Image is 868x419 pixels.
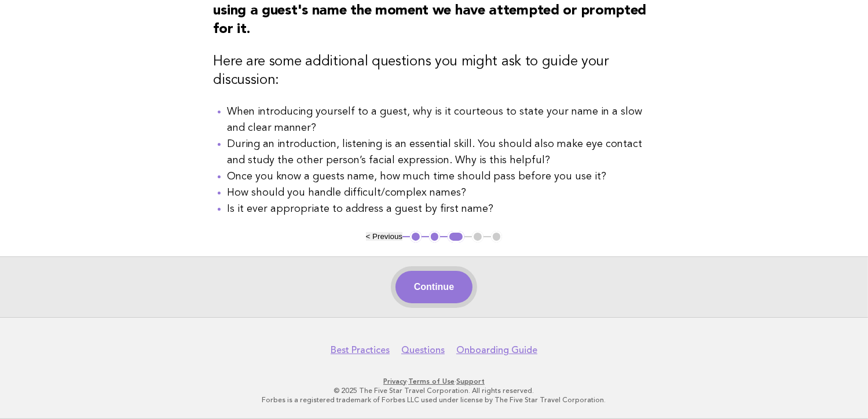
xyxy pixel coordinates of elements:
[214,53,655,90] h3: Here are some additional questions you might ask to guide your discussion:
[228,201,655,217] li: Is it ever appropriate to address a guest by first name?
[331,344,390,356] a: Best Practices
[228,104,655,136] li: When introducing yourself to a guest, why is it courteous to state your name in a slow and clear ...
[228,136,655,168] li: During an introduction, listening is an essential skill. You should also make eye contact and stu...
[429,231,441,242] button: 2
[410,231,422,242] button: 1
[401,344,445,356] a: Questions
[80,395,789,405] p: Forbes is a registered trademark of Forbes LLC used under license by The Five Star Travel Corpora...
[80,377,789,386] p: · ·
[448,231,464,242] button: 3
[456,344,537,356] a: Onboarding Guide
[408,377,455,385] a: Terms of Use
[80,386,789,395] p: © 2025 The Five Star Travel Corporation. All rights reserved.
[228,185,655,201] li: How should you handle difficult/complex names?
[456,377,485,385] a: Support
[366,232,402,241] button: < Previous
[228,168,655,185] li: Once you know a guests name, how much time should pass before you use it?
[395,271,473,303] button: Continue
[383,377,406,385] a: Privacy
